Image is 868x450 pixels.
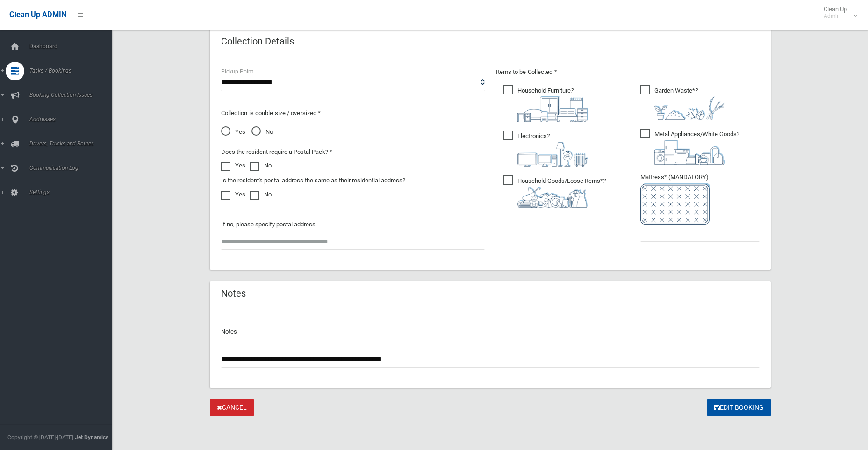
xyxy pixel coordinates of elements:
[503,131,588,167] span: Electronics
[251,126,273,138] span: No
[27,43,119,50] span: Dashboard
[250,160,272,171] label: No
[221,189,245,200] label: Yes
[221,126,245,138] span: Yes
[7,434,73,441] span: Copyright © [DATE]-[DATE]
[221,160,245,171] label: Yes
[221,175,405,186] label: Is the resident's postal address the same as their residential address?
[640,174,760,225] span: Mattress* (MANDATORY)
[221,146,332,158] label: Does the resident require a Postal Pack? *
[27,116,119,123] span: Addresses
[496,66,760,78] p: Items to be Collected *
[210,399,254,416] a: Cancel
[250,189,272,200] label: No
[27,67,119,74] span: Tasks / Bookings
[210,32,305,51] header: Collection Details
[27,165,119,171] span: Communication Log
[654,87,725,120] i: ?
[654,131,739,165] i: ?
[27,140,119,147] span: Drivers, Trucks and Routes
[640,129,739,165] span: Metal Appliances/White Goods
[75,434,108,441] strong: Jet Dynamics
[707,399,771,416] button: Edit Booking
[517,87,588,122] i: ?
[517,132,588,167] i: ?
[221,326,760,337] p: Notes
[654,140,725,165] img: 36c1b0289cb1767239cdd3de9e694f19.png
[654,96,725,120] img: 4fd8a5c772b2c999c83690221e5242e0.png
[517,187,588,208] img: b13cc3517677393f34c0a387616ef184.png
[503,175,606,208] span: Household Goods/Loose Items*
[640,183,710,225] img: e7408bece873d2c1783593a074e5cb2f.png
[9,10,66,19] span: Clean Up ADMIN
[517,142,588,167] img: 394712a680b73dbc3d2a6a3a7ffe5a07.png
[517,96,588,122] img: aa9efdbe659d29b613fca23ba79d85cb.png
[517,177,606,208] i: ?
[221,219,316,230] label: If no, please specify postal address
[221,108,485,119] p: Collection is double size / oversized *
[27,92,119,98] span: Booking Collection Issues
[640,85,725,120] span: Garden Waste*
[819,6,856,20] span: Clean Up
[503,85,588,122] span: Household Furniture
[27,189,119,196] span: Settings
[824,13,847,20] small: Admin
[210,284,257,303] header: Notes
